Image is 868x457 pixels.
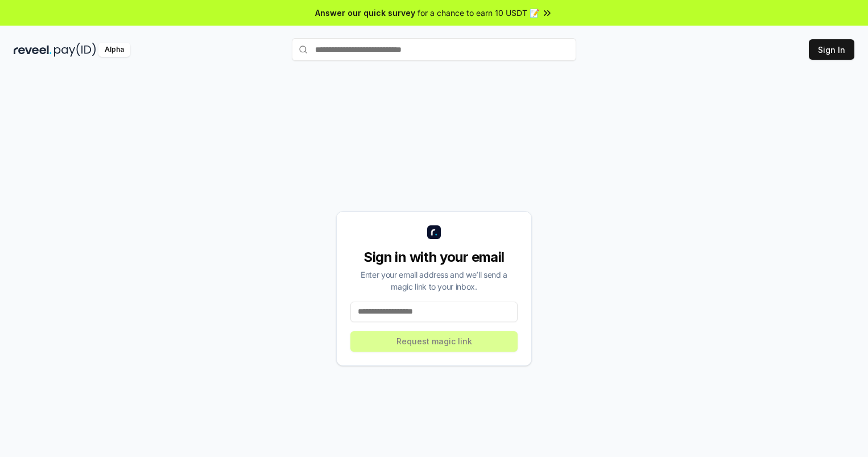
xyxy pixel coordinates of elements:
span: for a chance to earn 10 USDT 📝 [418,7,539,19]
div: Sign in with your email [350,248,518,266]
span: Answer our quick survey [315,7,415,19]
div: Alpha [98,43,130,57]
button: Sign In [809,39,854,60]
div: Enter your email address and we’ll send a magic link to your inbox. [350,269,518,293]
img: logo_small [427,225,441,239]
img: pay_id [54,43,96,57]
img: reveel_dark [14,43,52,57]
